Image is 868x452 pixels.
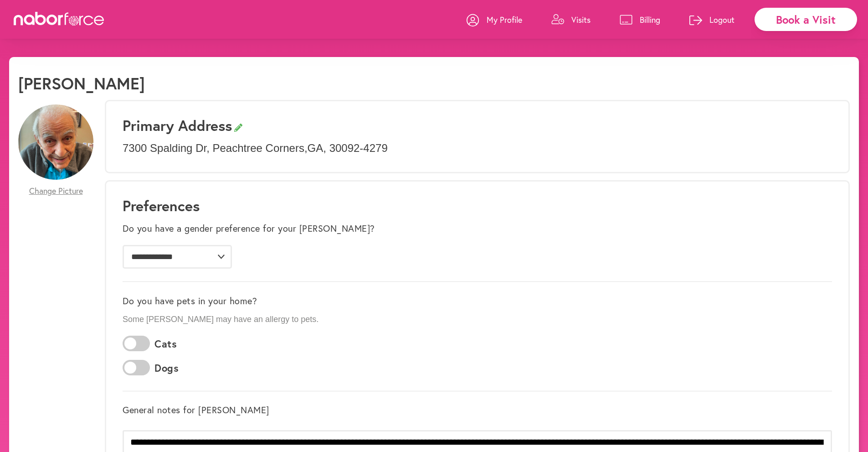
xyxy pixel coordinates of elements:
p: Logout [709,14,734,25]
div: Book a Visit [755,8,857,31]
label: Do you have pets in your home? [123,296,257,307]
p: Billing [640,14,660,25]
label: Cats [154,338,177,350]
label: General notes for [PERSON_NAME] [123,405,269,416]
p: Visits [571,14,591,25]
p: Some [PERSON_NAME] may have an allergy to pets. [123,315,832,325]
a: My Profile [467,6,522,33]
label: Do you have a gender preference for your [PERSON_NAME]? [123,223,375,234]
h3: Primary Address [123,117,832,134]
h1: Preferences [123,197,832,214]
span: Change Picture [29,186,83,196]
img: qfmi0rDnSAGg7hpo7N0h [18,104,93,180]
p: My Profile [487,14,522,25]
a: Visits [551,6,591,33]
h1: [PERSON_NAME] [18,73,145,93]
label: Dogs [154,362,179,374]
a: Billing [620,6,660,33]
a: Logout [689,6,734,33]
p: 7300 Spalding Dr , Peachtree Corners , GA , 30092-4279 [123,142,832,155]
